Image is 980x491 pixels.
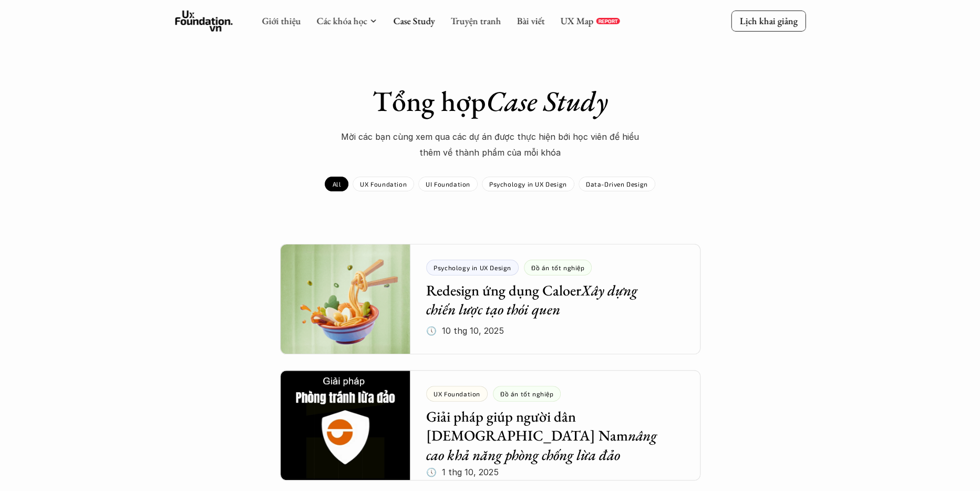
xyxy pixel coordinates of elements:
[332,180,341,188] p: All
[598,18,617,24] p: REPORT
[482,177,574,191] a: Psychology in UX Design
[262,15,301,27] a: Giới thiệu
[579,177,655,191] a: Data-Driven Design
[560,15,593,27] a: UX Map
[731,11,806,31] a: Lịch khai giảng
[450,15,501,27] a: Truyện tranh
[333,129,648,161] p: Mời các bạn cùng xem qua các dự án được thực hiện bới học viên để hiểu thêm về thành phẩm của mỗi...
[486,83,608,119] em: Case Study
[489,180,567,188] p: Psychology in UX Design
[517,15,544,27] a: Bài viết
[739,15,797,27] p: Lịch khai giảng
[360,180,407,188] p: UX Foundation
[418,177,478,191] a: UI Foundation
[393,15,435,27] a: Case Study
[353,177,414,191] a: UX Foundation
[586,180,648,188] p: Data-Driven Design
[280,244,700,354] a: Psychology in UX DesignĐồ án tốt nghiệpRedesign ứng dụng CaloerXây dựng chiến lược tạo thói quen🕔...
[306,84,674,118] h1: Tổng hợp
[316,15,367,27] a: Các khóa học
[426,180,470,188] p: UI Foundation
[280,370,700,480] a: UX FoundationĐồ án tốt nghiệpGiải pháp giúp người dân [DEMOGRAPHIC_DATA] Namnâng cao khả năng phò...
[596,18,620,24] a: REPORT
